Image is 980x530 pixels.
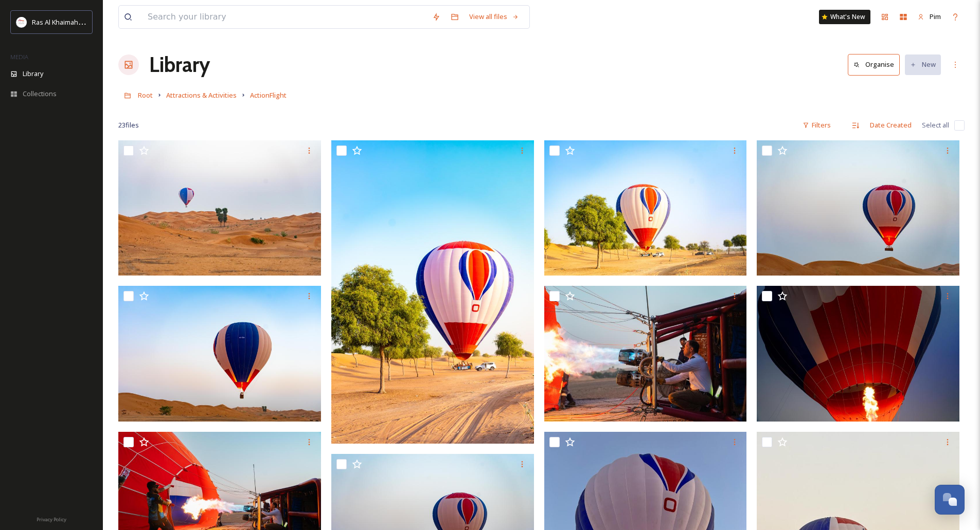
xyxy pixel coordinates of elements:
div: Filters [797,115,836,135]
button: Open Chat [935,485,965,515]
a: Root [138,89,153,101]
img: ActionFlight Balloon - BD Desert Shoot.jpg [118,286,321,421]
button: Organise [848,54,900,75]
a: Pim [913,7,946,27]
span: 23 file s [118,120,139,130]
a: Library [149,49,210,80]
span: Collections [23,89,57,99]
span: Ras Al Khaimah Tourism Development Authority [32,17,177,27]
a: Attractions & Activities [166,89,237,101]
a: View all files [464,7,524,27]
img: ActionFlight Balloon - BD Desert Shoot.jpg [757,286,959,421]
img: ActionFlight Balloon - BD Desert Shoot.jpg [544,140,747,276]
span: ActionFlight [250,90,287,100]
span: Library [23,69,43,79]
img: ActionFlight Balloon - BD Desert Shoot.jpg [757,140,959,276]
img: ActionFlight Balloon - BD Desert Shoot.jpg [118,140,321,276]
a: Privacy Policy [37,513,66,525]
span: Privacy Policy [37,516,66,523]
img: Logo_RAKTDA_RGB-01.png [16,17,27,27]
img: ActionFlight Balloon - BD Desert Shoot.jpg [331,140,534,444]
span: Root [138,90,153,100]
button: New [905,54,941,75]
a: ActionFlight [250,89,287,101]
span: MEDIA [10,53,28,61]
span: Select all [922,120,949,130]
img: ActionFlight Balloon - BD Desert Shoot.jpg [544,286,747,421]
input: Search your library [142,6,427,28]
span: Attractions & Activities [166,90,237,100]
div: Date Created [865,115,917,135]
span: Pim [930,12,941,21]
a: What's New [819,10,870,24]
